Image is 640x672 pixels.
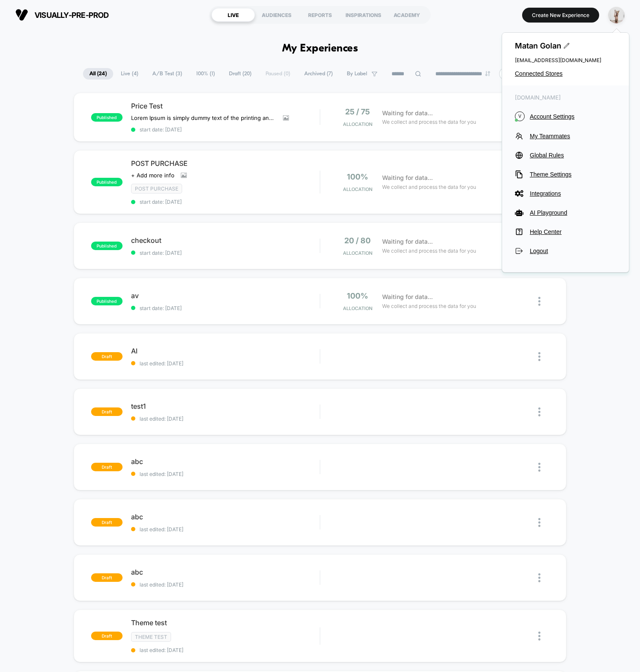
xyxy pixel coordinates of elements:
[530,209,616,216] span: AI Playground
[91,352,123,361] span: draft
[131,360,320,367] span: last edited: [DATE]
[382,237,433,246] span: Waiting for data...
[538,407,540,416] img: close
[515,111,616,121] button: VAccount Settings
[91,518,123,527] span: draft
[515,228,616,236] button: Help Center
[91,113,123,122] span: published
[298,68,339,80] span: Archived ( 7 )
[343,121,372,127] span: Allocation
[91,407,123,416] span: draft
[131,159,320,168] span: POST PURCHASE
[131,581,320,588] span: last edited: [DATE]
[131,184,182,194] span: Post Purchase
[13,8,111,22] button: visually-pre-prod
[606,6,627,24] button: ppic
[211,8,255,22] div: LIVE
[131,402,320,410] span: test1
[131,568,320,576] span: abc
[343,250,372,256] span: Allocation
[91,297,123,305] span: published
[131,416,320,422] span: last edited: [DATE]
[83,68,113,80] span: All ( 24 )
[131,647,320,653] span: last edited: [DATE]
[499,68,511,80] div: + 19
[91,178,123,186] span: published
[515,208,616,217] button: AI Playground
[91,573,123,582] span: draft
[515,41,616,50] span: Matan Golan
[34,11,109,20] span: visually-pre-prod
[382,173,433,182] span: Waiting for data...
[131,114,277,121] span: Lorem Ipsum is simply dummy text of the printing and typesetting industry. Lorem Ipsum has been t...
[530,133,616,140] span: My Teammates
[255,8,298,22] div: AUDIENCES
[282,43,358,55] h1: My Experiences
[223,68,258,80] span: Draft ( 20 )
[347,291,368,300] span: 100%
[131,291,320,300] span: av
[538,463,540,472] img: close
[382,247,476,255] span: We collect and process the data for you
[385,8,429,22] div: ACADEMY
[131,526,320,532] span: last edited: [DATE]
[342,8,385,22] div: INSPIRATIONS
[347,172,368,181] span: 100%
[131,347,320,355] span: AI
[343,305,372,311] span: Allocation
[131,250,320,256] span: start date: [DATE]
[515,57,616,63] span: [EMAIL_ADDRESS][DOMAIN_NAME]
[15,9,28,21] img: Visually logo
[515,94,616,101] span: [DOMAIN_NAME]
[131,305,320,311] span: start date: [DATE]
[298,8,342,22] div: REPORTS
[515,70,616,77] button: Connected Stores
[515,189,616,198] button: Integrations
[530,113,616,120] span: Account Settings
[131,471,320,477] span: last edited: [DATE]
[382,118,476,126] span: We collect and process the data for you
[344,236,371,245] span: 20 / 80
[347,71,367,77] span: By Label
[515,111,525,121] i: V
[515,132,616,140] button: My Teammates
[131,102,320,110] span: Price Test
[530,248,616,254] span: Logout
[515,151,616,159] button: Global Rules
[538,518,540,527] img: close
[131,513,320,521] span: abc
[131,618,320,627] span: Theme test
[608,7,625,23] img: ppic
[530,190,616,197] span: Integrations
[530,152,616,159] span: Global Rules
[538,297,540,306] img: close
[530,228,616,235] span: Help Center
[522,8,599,23] button: Create New Experience
[382,302,476,310] span: We collect and process the data for you
[91,463,123,471] span: draft
[91,242,123,250] span: published
[538,352,540,361] img: close
[485,71,490,76] img: end
[131,236,320,245] span: checkout
[114,68,145,80] span: Live ( 4 )
[530,171,616,178] span: Theme Settings
[538,573,540,582] img: close
[131,172,174,179] span: + Add more info
[382,183,476,191] span: We collect and process the data for you
[345,107,370,116] span: 25 / 75
[91,632,123,640] span: draft
[146,68,189,80] span: A/B Test ( 3 )
[382,292,433,302] span: Waiting for data...
[343,186,372,192] span: Allocation
[515,247,616,255] button: Logout
[131,126,320,133] span: start date: [DATE]
[538,632,540,641] img: close
[382,108,433,118] span: Waiting for data...
[131,457,320,466] span: abc
[515,170,616,179] button: Theme Settings
[190,68,221,80] span: 100% ( 1 )
[131,199,320,205] span: start date: [DATE]
[131,632,171,642] span: Theme Test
